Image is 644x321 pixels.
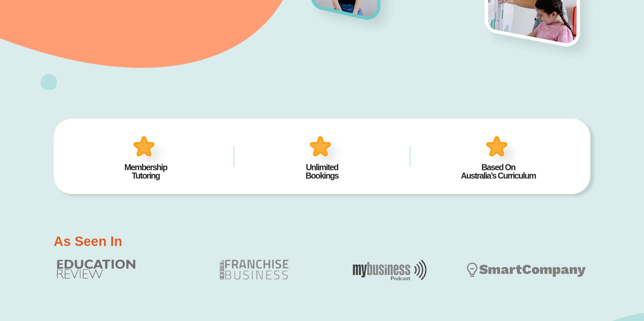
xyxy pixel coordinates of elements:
iframe: Chat Widget [529,245,644,321]
h2: Membership Tutoring [68,163,224,180]
h2: As Seen In [54,235,122,248]
h2: Unlimited Bookings [244,163,400,180]
h2: Based On Australia’s Curriculum [420,163,576,180]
